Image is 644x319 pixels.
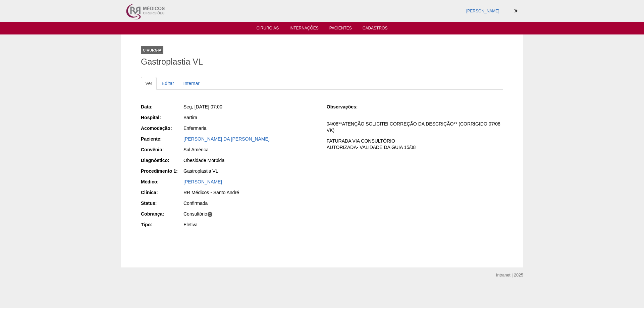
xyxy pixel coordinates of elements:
[183,125,317,132] div: Enfermaria
[257,26,279,32] a: Cirurgias
[329,26,352,32] a: Pacientes
[141,146,183,153] div: Convênio:
[183,221,317,228] div: Eletiva
[141,136,183,142] div: Paciente:
[141,58,503,66] h1: Gastroplastia VL
[183,168,317,174] div: Gastroplastia VL
[183,114,317,121] div: Bartira
[327,121,503,134] p: 04/08**ATENÇÃO SOLICITEI CORREÇÃO DA DESCRIÇÃO** (CORRIGIDO 07/08 VK)
[157,77,178,90] a: Editar
[183,200,317,207] div: Confirmada
[141,157,183,164] div: Diagnóstico:
[141,114,183,121] div: Hospital:
[496,272,523,278] div: Intranet | 2025
[141,46,163,54] div: Cirurgia
[141,200,183,207] div: Status:
[141,168,183,174] div: Procedimento 1:
[207,212,213,217] span: C
[183,189,317,196] div: RR Médicos - Santo André
[466,9,499,13] a: [PERSON_NAME]
[183,157,317,164] div: Obesidade Mórbida
[327,138,503,151] p: FATURADA VIA CONSULTÓRIO AUTORIZADA- VALIDADE DA GUIA 15/08
[141,189,183,196] div: Clínica:
[183,136,270,142] a: [PERSON_NAME] DA [PERSON_NAME]
[514,9,518,13] i: Sair
[289,26,319,32] a: Internações
[141,178,183,185] div: Médico:
[141,211,183,217] div: Cobrança:
[327,103,369,110] div: Observações:
[183,211,317,217] div: Consultório
[363,26,388,32] a: Cadastros
[141,77,157,90] a: Ver
[183,104,222,109] span: Seg, [DATE] 07:00
[141,221,183,228] div: Tipo:
[183,179,222,184] a: [PERSON_NAME]
[141,103,183,110] div: Data:
[141,125,183,132] div: Acomodação:
[183,146,317,153] div: Sul América
[179,77,204,90] a: Internar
